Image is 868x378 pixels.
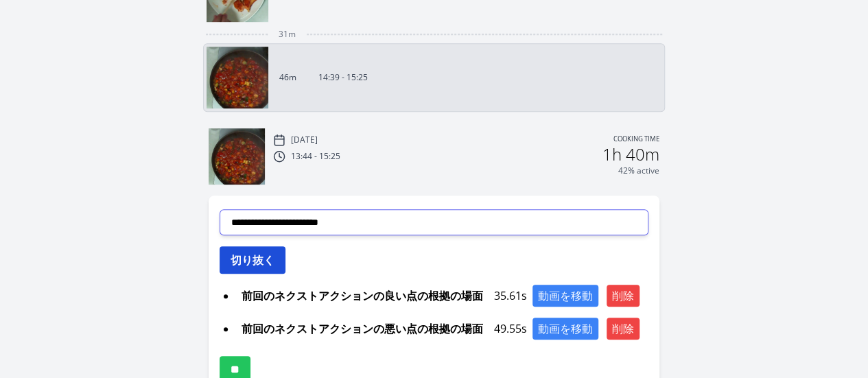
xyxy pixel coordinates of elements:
[291,151,340,162] p: 13:44 - 15:25
[532,318,598,340] button: 動画を移動
[602,146,659,163] h2: 1h 40m
[236,318,489,340] span: 前回のネクストアクションの悪い点の根拠の場面
[236,285,489,307] span: 前回のネクストアクションの良い点の根拠の場面
[207,47,268,108] img: 250802053945_thumb.jpeg
[607,318,640,340] button: 削除
[618,165,659,176] p: 42% active
[607,285,640,307] button: 削除
[236,318,648,340] div: 49.55s
[291,134,318,145] p: [DATE]
[613,134,659,146] p: Cooking time
[318,72,368,83] p: 14:39 - 15:25
[532,285,598,307] button: 動画を移動
[279,72,296,83] p: 46m
[279,29,296,40] span: 31m
[220,246,285,274] button: 切り抜く
[209,128,265,185] img: 250802053945_thumb.jpeg
[236,285,648,307] div: 35.61s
